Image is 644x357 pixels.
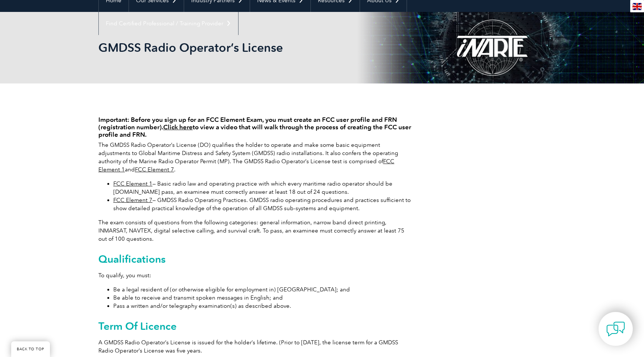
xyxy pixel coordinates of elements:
a: BACK TO TOP [11,341,50,357]
p: The exam consists of questions from the following categories: general information, narrow band di... [98,218,411,243]
a: Click here [163,123,193,131]
img: en [632,3,642,10]
h2: Term Of Licence [98,320,411,332]
li: Pass a written and/or telegraphy examination(s) as described above. [113,302,411,310]
h2: Qualifications [98,253,411,265]
a: FCC Element 1 [113,180,152,187]
h4: Important: Before you sign up for an FCC Element Exam, you must create an FCC user profile and FR... [98,116,411,138]
a: FCC Element 7 [135,166,174,173]
p: To qualify, you must: [98,271,411,279]
li: Be able to receive and transmit spoken messages in English; and [113,294,411,302]
h2: GMDSS Radio Operator’s License [98,42,411,54]
img: contact-chat.png [606,320,625,338]
li: Be a legal resident of (or otherwise eligible for employment in) [GEOGRAPHIC_DATA]; and [113,285,411,294]
p: A GMDSS Radio Operator’s License is issued for the holder’s lifetime. (Prior to [DATE], the licen... [98,338,411,355]
li: — Basic radio law and operating practice with which every maritime radio operator should be [DOMA... [113,180,411,196]
a: FCC Element 7 [113,197,152,203]
p: The GMDSS Radio Operator’s License (DO) qualifies the holder to operate and make some basic equip... [98,141,411,174]
a: Find Certified Professional / Training Provider [99,12,238,35]
li: — GMDSS Radio Operating Practices. GMDSS radio operating procedures and practices sufficient to s... [113,196,411,212]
